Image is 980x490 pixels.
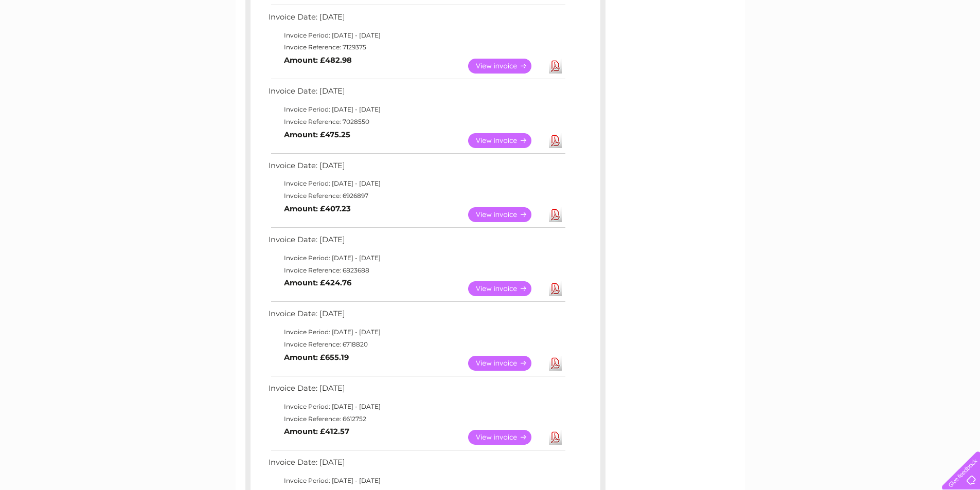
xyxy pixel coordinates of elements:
[266,177,567,190] td: Invoice Period: [DATE] - [DATE]
[266,326,567,338] td: Invoice Period: [DATE] - [DATE]
[825,44,847,51] a: Energy
[946,44,970,51] a: Log out
[266,475,567,487] td: Invoice Period: [DATE] - [DATE]
[468,133,544,148] a: View
[266,29,567,42] td: Invoice Period: [DATE] - [DATE]
[549,356,562,371] a: Download
[266,456,567,475] td: Invoice Date: [DATE]
[266,41,567,53] td: Invoice Reference: 7129375
[468,59,544,74] a: View
[266,413,567,425] td: Invoice Reference: 6612752
[799,44,818,51] a: Water
[266,401,567,413] td: Invoice Period: [DATE] - [DATE]
[468,430,544,445] a: View
[266,116,567,128] td: Invoice Reference: 7028550
[549,133,562,148] a: Download
[284,204,351,213] b: Amount: £407.23
[266,159,567,178] td: Invoice Date: [DATE]
[266,264,567,277] td: Invoice Reference: 6823688
[266,382,567,401] td: Invoice Date: [DATE]
[247,6,734,50] div: Clear Business is a trading name of Verastar Limited (registered in [GEOGRAPHIC_DATA] No. 3667643...
[266,252,567,264] td: Invoice Period: [DATE] - [DATE]
[468,356,544,371] a: View
[468,281,544,296] a: View
[266,103,567,116] td: Invoice Period: [DATE] - [DATE]
[266,190,567,202] td: Invoice Reference: 6926897
[549,207,562,222] a: Download
[786,5,857,18] a: 0333 014 3131
[284,353,349,362] b: Amount: £655.19
[284,130,350,139] b: Amount: £475.25
[853,44,884,51] a: Telecoms
[266,84,567,103] td: Invoice Date: [DATE]
[468,207,544,222] a: View
[549,281,562,296] a: Download
[284,278,351,287] b: Amount: £424.76
[266,233,567,252] td: Invoice Date: [DATE]
[266,10,567,29] td: Invoice Date: [DATE]
[549,430,562,445] a: Download
[266,338,567,351] td: Invoice Reference: 6718820
[266,307,567,326] td: Invoice Date: [DATE]
[890,44,905,51] a: Blog
[284,427,349,436] b: Amount: £412.57
[34,27,87,58] img: logo.png
[284,56,352,65] b: Amount: £482.98
[912,44,937,51] a: Contact
[549,59,562,74] a: Download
